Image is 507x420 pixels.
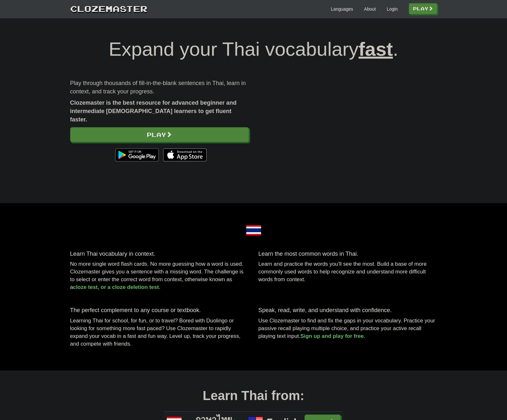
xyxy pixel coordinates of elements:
[258,317,437,340] p: Use Clozemaster to find and fix the gaps in your vocabulary. Practice your passive recall playing...
[163,148,207,161] img: Download_on_the_App_Store_Badge_US-UK_135x40-25178aeef6eb6b83b96f5f2d004eda3bffbb37122de64afbaef7...
[70,260,249,291] p: No more single word flash cards. No more guessing how a word is used. Clozemaster gives you a sen...
[409,3,437,14] a: Play
[359,38,393,60] u: fast
[73,284,159,290] a: cloze test, or a cloze deletion test
[258,307,437,314] h3: Speak, read, write, and understand with confidence.
[112,145,162,165] img: Get it on Google Play
[70,387,437,405] div: Learn Thai from:
[70,127,249,142] a: Play
[70,251,249,257] h3: Learn Thai vocabulary in context.
[331,6,353,12] a: Languages
[258,260,437,283] p: Learn and practice the words you'll see the most. Build a base of more commonly used words to hel...
[70,307,249,314] h3: The perfect complement to any course or textbook.
[70,3,147,14] a: Clozemaster
[70,100,237,122] strong: Clozemaster is the best resource for advanced beginner and intermediate [DEMOGRAPHIC_DATA] learne...
[70,317,249,348] p: Learning Thai for school, for fun, or to travel? Bored with Duolingo or looking for something mor...
[70,79,249,96] p: Play through thousands of fill-in-the-blank sentences in Thai, learn in context, and track your p...
[364,6,376,12] a: About
[387,6,398,12] a: Login
[258,251,437,257] h3: Learn the most common words in Thai.
[70,39,437,60] h1: Expand your Thai vocabulary .
[300,333,364,339] a: Sign up and play for free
